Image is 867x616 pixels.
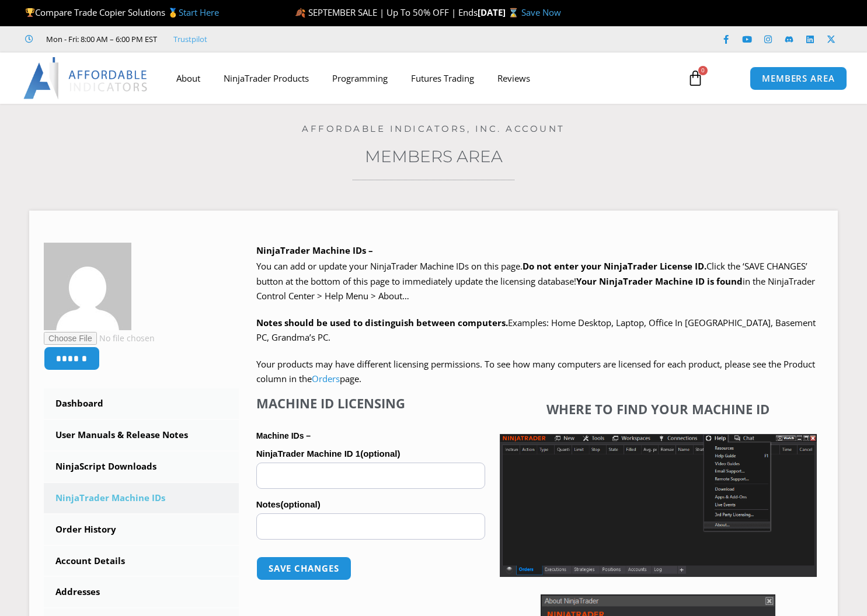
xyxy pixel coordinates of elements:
[44,546,239,576] a: Account Details
[256,358,815,385] span: Your products may have different licensing permissions. To see how many computers are licensed fo...
[521,6,561,18] a: Save Now
[523,260,706,272] b: Do not enter your NinjaTrader License ID.
[295,6,478,18] span: 🍂 SEPTEMBER SALE | Up To 50% OFF | Ends
[256,317,816,344] span: Examples: Home Desktop, Laptop, Office In [GEOGRAPHIC_DATA], Basement PC, Grandma’s PC.
[256,260,815,302] span: Click the ‘SAVE CHANGES’ button at the bottom of this page to immediately update the licensing da...
[762,74,835,83] span: MEMBERS AREA
[256,556,351,580] button: Save changes
[399,65,486,92] a: Futures Trading
[23,57,149,99] img: LogoAI | Affordable Indicators – NinjaTrader
[670,61,721,95] a: 0
[256,395,485,411] h4: Machine ID Licensing
[486,65,542,92] a: Reviews
[25,6,219,18] span: Compare Trade Copier Solutions 🥇
[44,452,239,482] a: NinjaScript Downloads
[478,6,521,18] strong: [DATE] ⌛
[44,577,239,607] a: Addresses
[256,431,311,440] strong: Machine IDs –
[44,388,239,419] a: Dashboard
[256,317,508,328] strong: Notes should be used to distinguish between computers.
[500,434,817,577] img: Screenshot 2025-01-17 1155544 | Affordable Indicators – NinjaTrader
[256,260,523,272] span: You can add or update your NinjaTrader Machine IDs on this page.
[165,65,676,92] nav: Menu
[365,146,503,166] a: Members Area
[44,483,239,513] a: NinjaTrader Machine IDs
[576,275,743,287] strong: Your NinjaTrader Machine ID is found
[280,499,320,509] span: (optional)
[26,8,34,17] img: 🏆
[698,66,708,75] span: 0
[43,32,157,46] span: Mon - Fri: 8:00 AM – 6:00 PM EST
[256,244,373,256] b: NinjaTrader Machine IDs –
[212,65,321,92] a: NinjaTrader Products
[165,65,212,92] a: About
[302,123,565,134] a: Affordable Indicators, Inc. Account
[44,514,239,545] a: Order History
[44,420,239,450] a: User Manuals & Release Notes
[173,32,207,46] a: Trustpilot
[500,401,817,416] h4: Where to find your Machine ID
[321,65,399,92] a: Programming
[179,6,219,18] a: Start Here
[256,445,485,463] label: NinjaTrader Machine ID 1
[256,496,485,513] label: Notes
[312,373,340,384] a: Orders
[750,66,847,90] a: MEMBERS AREA
[360,449,400,459] span: (optional)
[44,243,131,330] img: 03287d7143b7f1770a6c02aacbdd166958478cced2f2e1c07cbd9defd4435528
